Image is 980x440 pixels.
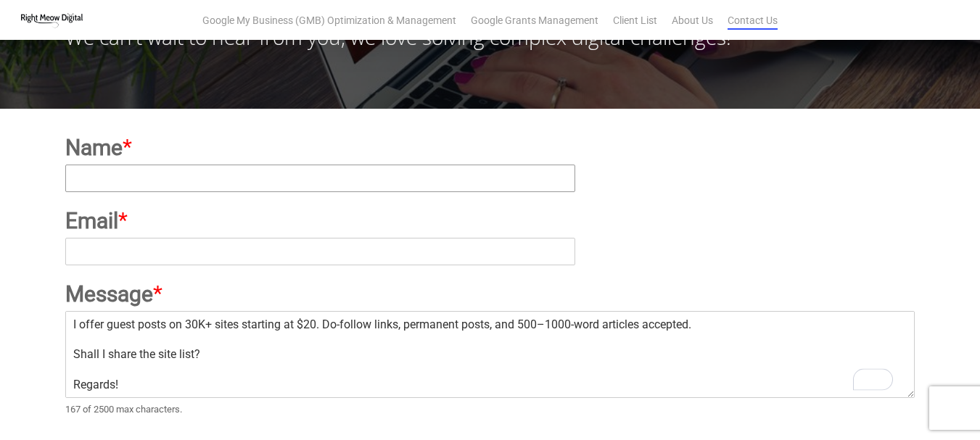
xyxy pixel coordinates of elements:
a: Google My Business (GMB) Optimization & Management [202,13,456,28]
a: About Us [672,13,713,28]
textarea: To enrich screen reader interactions, please activate Accessibility in Grammarly extension settings [65,311,915,398]
a: Contact Us [728,13,778,28]
label: Name [65,133,915,162]
div: 167 of 2500 max characters. [65,404,915,416]
a: Client List [613,13,657,28]
a: Google Grants Management [471,13,598,28]
label: Email [65,207,915,235]
label: Message [65,280,915,308]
